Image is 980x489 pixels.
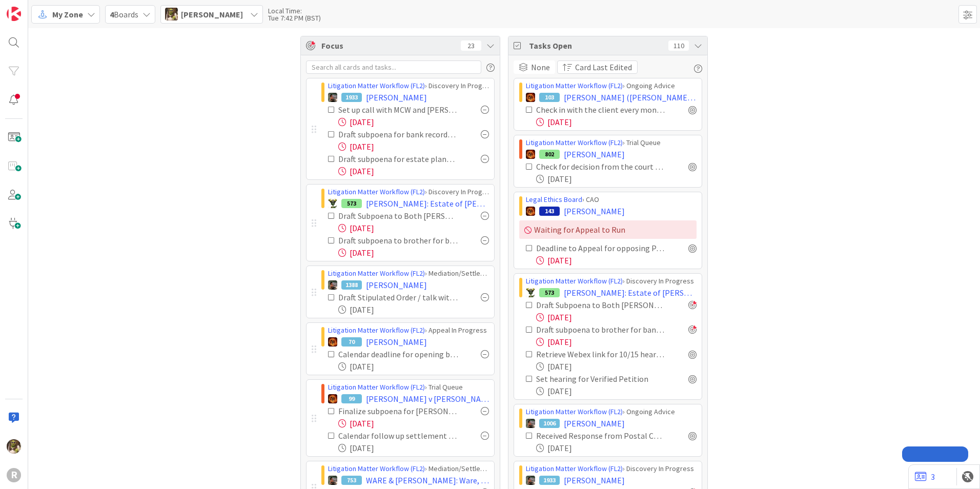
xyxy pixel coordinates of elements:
[328,187,489,197] div: › Discovery In Progress
[526,276,623,286] a: Litigation Matter Workflow (FL2)
[557,60,638,74] button: Card Last Edited
[539,476,560,485] div: 1933
[461,40,481,51] div: 23
[366,474,489,486] span: WARE & [PERSON_NAME]: Ware, Valdez, ORC-KF1 vs. Horpestad, [GEOGRAPHIC_DATA] and [GEOGRAPHIC_DATA]
[165,8,178,21] img: DG
[366,197,489,210] span: [PERSON_NAME]: Estate of [PERSON_NAME]
[526,93,535,102] img: TR
[536,430,666,442] div: Received Response from Postal Counsel?
[539,207,560,216] div: 143
[539,288,560,297] div: 573
[526,195,582,204] a: Legal Ethics Board
[338,210,458,222] div: Draft Subpoena to Both [PERSON_NAME] (ask [PERSON_NAME])
[341,280,362,290] div: 1388
[328,269,425,278] a: Litigation Matter Workflow (FL2)
[338,165,489,177] div: [DATE]
[531,61,550,73] span: None
[564,148,625,160] span: [PERSON_NAME]
[536,336,697,348] div: [DATE]
[536,442,697,454] div: [DATE]
[328,476,337,485] img: MW
[564,474,625,486] span: [PERSON_NAME]
[575,61,632,73] span: Card Last Edited
[526,81,623,90] a: Litigation Matter Workflow (FL2)
[321,39,453,52] span: Focus
[110,8,138,21] span: Boards
[338,430,458,442] div: Calendar follow up settlement conference.
[536,160,666,173] div: Check for decision from the court (checked 09/02)
[536,373,664,385] div: Set hearing for Verified Petition
[341,476,362,485] div: 753
[328,80,489,91] div: › Discovery In Progress
[341,199,362,208] div: 573
[338,360,489,373] div: [DATE]
[328,382,489,393] div: › Trial Queue
[338,153,458,165] div: Draft subpoena for estate planning file from decedents prior counsel (check cross-petition)
[526,150,535,159] img: TR
[539,419,560,428] div: 1006
[526,463,697,474] div: › Discovery In Progress
[338,140,489,153] div: [DATE]
[536,348,666,360] div: Retrieve Webex link for 10/15 hearing
[338,442,489,454] div: [DATE]
[366,336,427,348] span: [PERSON_NAME]
[328,280,337,290] img: MW
[306,60,481,74] input: Search all cards and tasks...
[526,407,623,416] a: Litigation Matter Workflow (FL2)
[539,150,560,159] div: 802
[328,394,337,403] img: TR
[536,323,666,336] div: Draft subpoena to brother for bank recs & money rec'd from decedents accounts
[328,81,425,90] a: Litigation Matter Workflow (FL2)
[181,8,243,21] span: [PERSON_NAME]
[328,187,425,196] a: Litigation Matter Workflow (FL2)
[7,468,21,482] div: R
[366,91,427,104] span: [PERSON_NAME]
[341,394,362,403] div: 99
[564,205,625,217] span: [PERSON_NAME]
[366,393,489,405] span: [PERSON_NAME] v [PERSON_NAME]
[526,288,535,297] img: NC
[341,93,362,102] div: 1933
[338,348,458,360] div: Calendar deadline for opening brief (28 days after transcript / look at scheduling order)
[338,128,458,140] div: Draft subpoena for bank records of decedent
[526,276,697,287] div: › Discovery In Progress
[328,268,489,279] div: › Mediation/Settlement in Progress
[110,9,114,19] b: 4
[526,194,697,205] div: › CAO
[268,14,321,22] div: Tue 7:42 PM (BST)
[328,463,489,474] div: › Mediation/Settlement in Progress
[564,417,625,430] span: [PERSON_NAME]
[338,234,458,247] div: Draft subpoena to brother for bank recs & money rec'd from decedents accounts
[529,39,663,52] span: Tasks Open
[338,303,489,316] div: [DATE]
[328,93,337,102] img: MW
[526,80,697,91] div: › Ongoing Advice
[564,287,697,299] span: [PERSON_NAME]: Estate of [PERSON_NAME]
[536,299,666,311] div: Draft Subpoena to Both [PERSON_NAME] (ask [PERSON_NAME])
[338,405,458,417] div: Finalize subpoena for [PERSON_NAME] / get TWR's approval
[526,419,535,428] img: MW
[536,311,697,323] div: [DATE]
[536,116,697,128] div: [DATE]
[526,137,697,148] div: › Trial Queue
[519,220,697,239] div: Waiting for Appeal to Run
[338,104,458,116] div: Set up call with MCW and [PERSON_NAME] (client's nephew) re deposition
[338,247,489,259] div: [DATE]
[526,464,623,473] a: Litigation Matter Workflow (FL2)
[536,104,666,116] div: Check in with the client every month around the 15th Copy this task to next month if needed
[338,417,489,430] div: [DATE]
[526,406,697,417] div: › Ongoing Advice
[526,207,535,216] img: TR
[328,325,425,335] a: Litigation Matter Workflow (FL2)
[338,291,458,303] div: Draft Stipulated Order / talk with [PERSON_NAME]
[338,222,489,234] div: [DATE]
[539,93,560,102] div: 103
[7,439,21,454] img: DG
[564,91,697,104] span: [PERSON_NAME] ([PERSON_NAME] v [PERSON_NAME])
[7,7,21,21] img: Visit kanbanzone.com
[536,360,697,373] div: [DATE]
[668,40,689,51] div: 110
[366,279,427,291] span: [PERSON_NAME]
[328,464,425,473] a: Litigation Matter Workflow (FL2)
[536,385,697,397] div: [DATE]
